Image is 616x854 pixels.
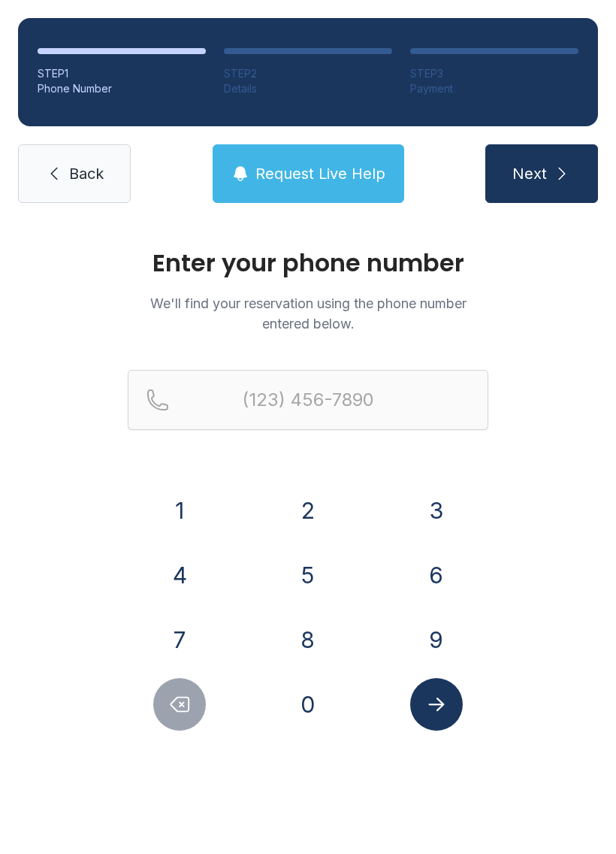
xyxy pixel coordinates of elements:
[255,163,385,184] span: Request Live Help
[410,613,463,666] button: 9
[224,81,392,96] div: Details
[410,484,463,537] button: 3
[224,66,392,81] div: STEP 2
[153,484,206,537] button: 1
[410,678,463,731] button: Submit lookup form
[410,81,578,96] div: Payment
[128,293,488,334] p: We'll find your reservation using the phone number entered below.
[38,81,206,96] div: Phone Number
[128,251,488,275] h1: Enter your phone number
[282,549,334,601] button: 5
[282,678,334,731] button: 0
[153,613,206,666] button: 7
[282,484,334,537] button: 2
[38,66,206,81] div: STEP 1
[282,613,334,666] button: 8
[153,549,206,601] button: 4
[153,678,206,731] button: Delete number
[410,549,463,601] button: 6
[128,370,488,430] input: Reservation phone number
[410,66,578,81] div: STEP 3
[512,163,547,184] span: Next
[69,163,104,184] span: Back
